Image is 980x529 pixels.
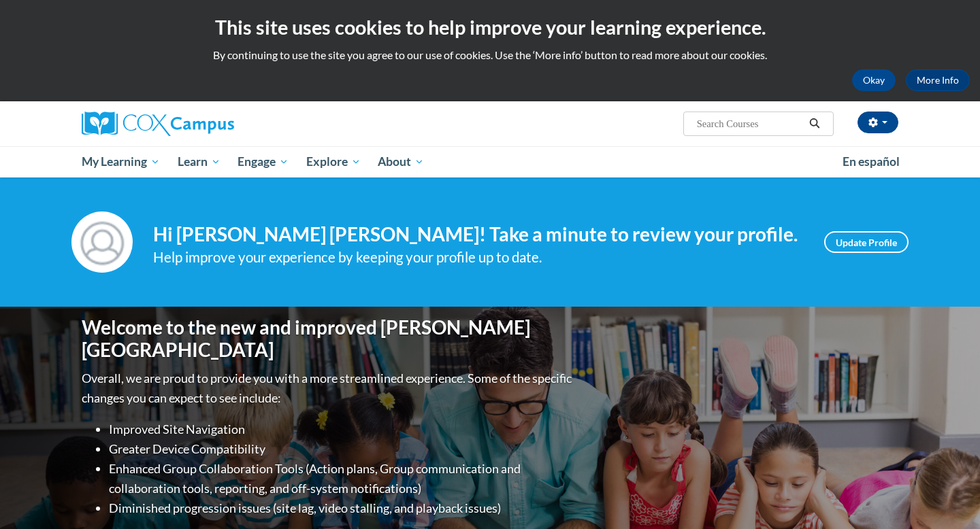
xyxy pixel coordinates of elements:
[82,369,575,408] p: Overall, we are proud to provide you with a more streamlined experience. Some of the specific cha...
[306,154,361,170] span: Explore
[926,475,969,518] iframe: Button to launch messaging window
[229,146,297,177] a: Engage
[370,146,434,177] a: About
[857,112,898,133] button: Account Settings
[82,112,340,136] a: Cox Campus
[82,112,234,136] img: Cox Campus
[169,146,229,177] a: Learn
[61,146,919,177] div: Main menu
[696,116,804,132] input: Search Courses
[834,148,909,176] a: En español
[153,223,804,246] h4: Hi [PERSON_NAME] [PERSON_NAME]! Take a minute to review your profile.
[10,14,970,41] h2: This site uses cookies to help improve your learning experience.
[906,69,970,91] a: More Info
[109,459,575,498] li: Enhanced Group Collaboration Tools (Action plans, Group communication and collaboration tools, re...
[73,146,169,177] a: My Learning
[82,154,160,170] span: My Learning
[178,154,220,170] span: Learn
[378,154,424,170] span: About
[297,146,370,177] a: Explore
[824,231,909,253] a: Update Profile
[10,48,970,63] p: By continuing to use the site you agree to our use of cookies. Use the ‘More info’ button to read...
[71,211,133,273] img: Profile Image
[843,154,900,169] span: En español
[238,154,289,170] span: Engage
[852,69,896,91] button: Okay
[82,316,575,362] h1: Welcome to the new and improved [PERSON_NAME][GEOGRAPHIC_DATA]
[109,498,575,518] li: Diminished progression issues (site lag, video stalling, and playback issues)
[109,420,575,439] li: Improved Site Navigation
[153,246,804,269] div: Help improve your experience by keeping your profile up to date.
[804,116,825,132] button: Search
[109,439,575,459] li: Greater Device Compatibility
